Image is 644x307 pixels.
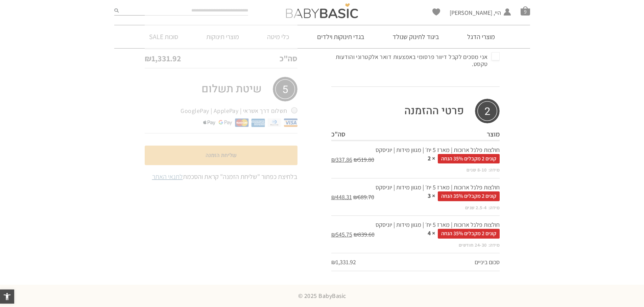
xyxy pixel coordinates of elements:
p: 24-30 חודשים [459,242,487,249]
span: ₪ [353,193,358,201]
bdi: 1,331.92 [331,258,356,266]
span: Wishlist [432,8,440,18]
bdi: 545.75 [331,231,352,238]
span: ₪ [354,156,358,163]
span: אני מסכים לקבל דיוור פרסומי באמצעות דואר אלקטרוני והודעות טקסט. [331,52,500,69]
p: 8-10 שנים [467,167,487,174]
img: Baby Basic בגדי תינוקות וילדים אונליין [286,3,358,18]
strong: × 2 [428,154,435,162]
bdi: 337.86 [331,156,352,163]
dt: מידה: [487,167,500,174]
dt: מידה: [487,242,500,249]
a: Wishlist [432,8,440,16]
a: סל קניות9 [521,6,530,16]
p: © 2025 BabyBasic [114,291,530,300]
h3: פרטי ההזמנה [331,99,500,123]
span: קונים 2 מקבלים 35% הנחה [438,229,500,238]
td: חולצות פלנל ארוכות | מארז 5 יח׳ | מגוון מידות | יוניסקס [375,141,499,178]
dt: מידה: [487,205,500,211]
strong: × 3 [428,192,435,199]
bdi: 448.31 [331,193,352,201]
span: קונים 2 מקבלים 35% הנחה [438,191,500,201]
span: ₪ [331,193,336,201]
bdi: 519.80 [354,156,374,163]
bdi: 839.60 [354,231,375,238]
span: סל קניות [521,6,530,16]
span: ₪ [331,156,336,163]
strong: × 4 [428,229,435,237]
bdi: 689.70 [353,193,374,201]
a: מוצרי הדגל [457,25,505,48]
h3: שיטת תשלום [145,77,297,101]
span: ₪ [331,258,336,266]
span: ₪ [354,231,358,238]
td: חולצות פלנל ארוכות | מארז 5 יח׳ | מגוון מידות | יוניסקס [375,178,499,216]
p: 2.5-4 שנים [465,205,487,211]
th: סכום ביניים [375,253,499,271]
td: חולצות פלנל ארוכות | מארז 5 יח׳ | מגוון מידות | יוניסקס [375,216,499,253]
a: בגדי תינוקות וילדים [307,25,375,48]
th: מוצר [375,128,499,141]
span: קונים 2 מקבלים 35% הנחה [438,154,500,163]
span: ₪ [331,231,336,238]
th: סה"כ [331,128,375,141]
span: החשבון שלי [450,17,501,25]
a: ביגוד לתינוק שנולד [382,25,449,48]
a: סוכות SALE [139,25,188,48]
